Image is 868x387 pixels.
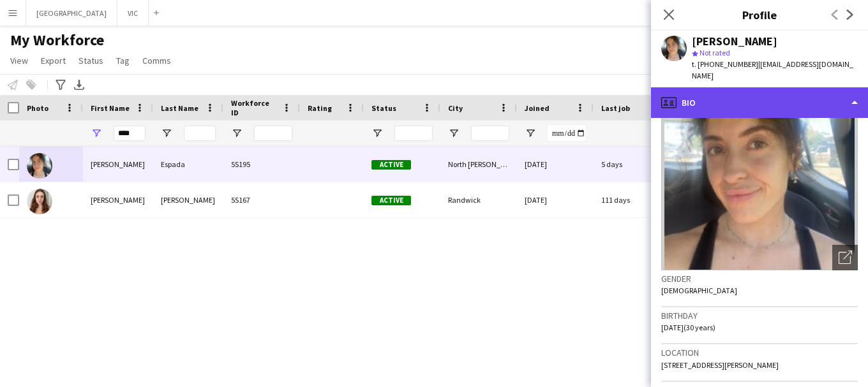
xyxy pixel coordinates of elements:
[471,126,509,141] input: City Filter Input
[73,52,108,69] a: Status
[27,189,52,214] img: Alba Pegrum-Gaiton
[184,126,216,141] input: Last Name Filter Input
[594,182,670,217] div: 111 days
[41,55,66,66] span: Export
[371,128,383,139] button: Open Filter Menu
[525,128,536,139] button: Open Filter Menu
[116,55,130,66] span: Tag
[692,59,758,69] span: t. [PHONE_NUMBER]
[692,59,853,80] span: | [EMAIL_ADDRESS][DOMAIN_NAME]
[223,182,300,217] div: 5S167
[692,36,777,47] div: [PERSON_NAME]
[223,147,300,182] div: 5S195
[153,182,223,217] div: [PERSON_NAME]
[661,347,858,358] h3: Location
[661,79,858,270] img: Crew avatar or photo
[231,98,277,117] span: Workforce ID
[601,103,630,113] span: Last job
[371,103,396,113] span: Status
[517,147,594,182] div: [DATE]
[36,52,71,69] a: Export
[27,153,52,179] img: Alba Espada
[83,147,153,182] div: [PERSON_NAME]
[71,77,87,92] app-action-btn: Export XLSX
[161,103,198,113] span: Last Name
[525,103,550,113] span: Joined
[371,160,411,170] span: Active
[79,55,103,66] span: Status
[700,48,730,57] span: Not rated
[27,103,49,113] span: Photo
[91,103,130,113] span: First Name
[153,147,223,182] div: Espada
[142,55,171,66] span: Comms
[111,52,135,69] a: Tag
[661,273,858,284] h3: Gender
[83,182,153,217] div: [PERSON_NAME]
[394,126,433,141] input: Status Filter Input
[91,128,102,139] button: Open Filter Menu
[448,128,460,139] button: Open Filter Menu
[231,128,243,139] button: Open Filter Menu
[661,286,737,295] span: [DEMOGRAPHIC_DATA]
[114,126,146,141] input: First Name Filter Input
[651,87,868,118] div: Bio
[371,196,411,205] span: Active
[117,1,149,26] button: VIC
[10,31,104,50] span: My Workforce
[10,55,28,66] span: View
[440,147,517,182] div: North [PERSON_NAME]
[448,103,463,113] span: City
[137,52,176,69] a: Comms
[594,147,670,182] div: 5 days
[161,128,172,139] button: Open Filter Menu
[26,1,117,26] button: [GEOGRAPHIC_DATA]
[661,310,858,321] h3: Birthday
[651,6,868,23] h3: Profile
[53,77,68,92] app-action-btn: Advanced filters
[440,182,517,217] div: Randwick
[661,323,715,332] span: [DATE] (30 years)
[5,52,33,69] a: View
[548,126,586,141] input: Joined Filter Input
[661,360,779,370] span: [STREET_ADDRESS][PERSON_NAME]
[832,245,858,270] div: Open photos pop-in
[254,126,292,141] input: Workforce ID Filter Input
[517,182,594,217] div: [DATE]
[308,103,332,113] span: Rating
